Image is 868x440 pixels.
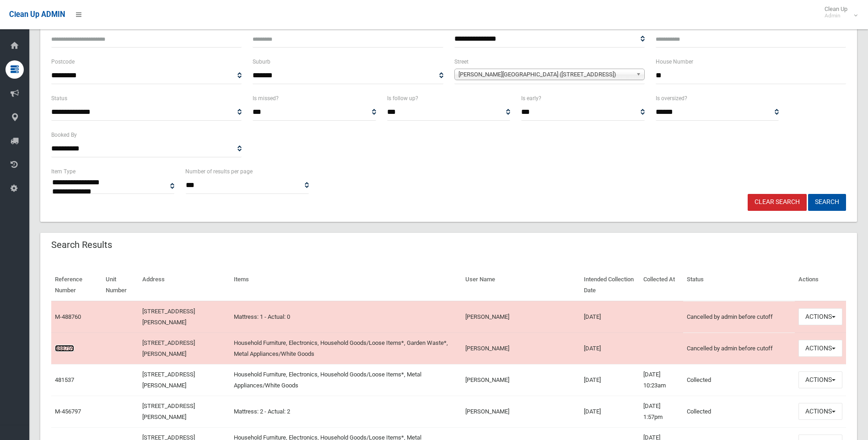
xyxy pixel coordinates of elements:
label: Suburb [253,57,270,67]
a: [STREET_ADDRESS][PERSON_NAME] [142,308,195,326]
a: 481537 [55,376,74,383]
button: Actions [798,308,842,325]
td: Mattress: 2 - Actual: 2 [230,396,462,427]
td: Mattress: 1 - Actual: 0 [230,301,462,333]
th: Collected At [640,269,683,301]
span: [PERSON_NAME][GEOGRAPHIC_DATA] ([STREET_ADDRESS]) [458,69,632,80]
th: Actions [795,269,846,301]
span: Clean Up ADMIN [9,10,65,19]
label: Is early? [521,93,541,103]
td: [DATE] 10:23am [640,364,683,396]
a: M-456797 [55,408,81,415]
label: Item Type [51,166,75,177]
label: Street [454,57,469,67]
a: M-488760 [55,313,81,320]
a: 488759 [55,345,74,352]
td: [PERSON_NAME] [462,333,580,364]
td: Collected [683,396,795,427]
button: Search [808,194,846,211]
button: Actions [798,403,842,420]
td: [DATE] [580,333,640,364]
label: Number of results per page [185,166,253,177]
td: [PERSON_NAME] [462,301,580,333]
td: Household Furniture, Electronics, Household Goods/Loose Items*, Garden Waste*, Metal Appliances/W... [230,333,462,364]
th: Items [230,269,462,301]
td: Household Furniture, Electronics, Household Goods/Loose Items*, Metal Appliances/White Goods [230,364,462,396]
label: Postcode [51,57,75,67]
th: Reference Number [51,269,102,301]
a: Clear Search [748,194,807,211]
label: House Number [656,57,693,67]
small: Admin [825,12,847,19]
td: Collected [683,364,795,396]
td: [PERSON_NAME] [462,396,580,427]
td: [DATE] [580,364,640,396]
label: Is missed? [253,93,279,103]
label: Status [51,93,67,103]
th: Status [683,269,795,301]
th: Intended Collection Date [580,269,640,301]
button: Actions [798,340,842,357]
a: [STREET_ADDRESS][PERSON_NAME] [142,371,195,389]
label: Is follow up? [387,93,418,103]
button: Actions [798,371,842,388]
td: Cancelled by admin before cutoff [683,301,795,333]
label: Is oversized? [656,93,687,103]
td: [DATE] [580,396,640,427]
th: Address [139,269,230,301]
td: [PERSON_NAME] [462,364,580,396]
a: [STREET_ADDRESS][PERSON_NAME] [142,339,195,357]
header: Search Results [40,236,123,254]
span: Clean Up [820,5,857,19]
th: User Name [462,269,580,301]
th: Unit Number [102,269,139,301]
td: [DATE] [580,301,640,333]
td: Cancelled by admin before cutoff [683,333,795,364]
td: [DATE] 1:57pm [640,396,683,427]
label: Booked By [51,130,77,140]
a: [STREET_ADDRESS][PERSON_NAME] [142,402,195,420]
